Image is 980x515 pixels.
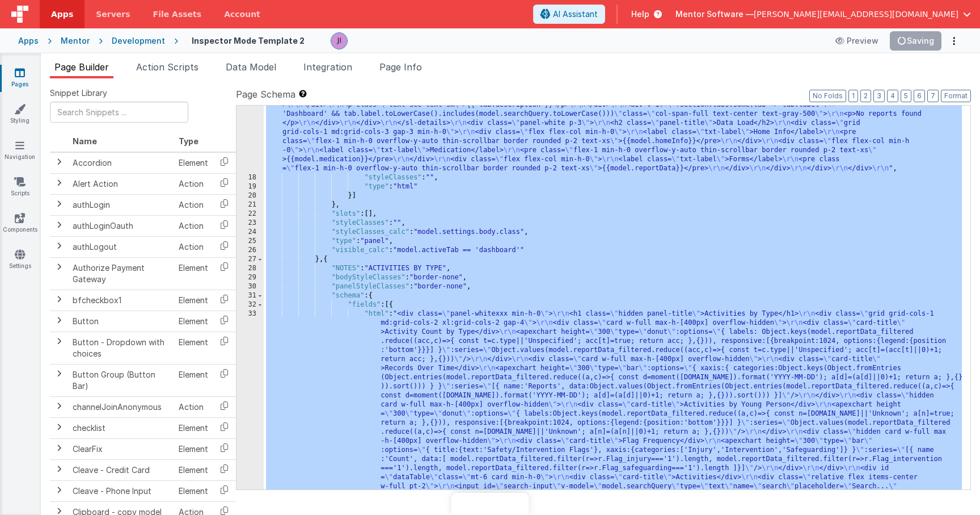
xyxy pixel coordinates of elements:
div: 30 [236,282,264,291]
span: [PERSON_NAME][EMAIL_ADDRESS][DOMAIN_NAME] [754,9,958,20]
span: Apps [51,9,73,20]
div: 27 [236,255,264,264]
td: Element [174,438,213,459]
td: bfcheckbox1 [68,290,174,311]
td: Action [174,236,213,257]
td: Element [174,417,213,438]
td: Button Group (Button Bar) [68,364,174,396]
td: channelJoinAnonymous [68,396,174,417]
span: Name [73,136,97,146]
button: 6 [914,90,925,102]
button: 5 [901,90,911,102]
td: Element [174,332,213,364]
td: Action [174,173,213,194]
div: 28 [236,264,264,273]
button: 4 [887,90,898,102]
td: authLoginOauth [68,215,174,236]
td: Button [68,311,174,332]
div: 21 [236,200,264,210]
img: 6c3d48e323fef8557f0b76cc516e01c7 [331,33,347,49]
button: AI Assistant [533,5,605,24]
span: Integration [303,61,352,73]
td: Element [174,257,213,290]
td: Button - Dropdown with choices [68,332,174,364]
td: Action [174,194,213,215]
div: 24 [236,228,264,237]
div: Development [112,35,165,47]
td: Element [174,311,213,332]
div: Apps [18,35,39,47]
button: Format [941,90,971,102]
button: 1 [848,90,858,102]
div: 29 [236,273,264,282]
span: Page Schema [236,87,295,101]
span: Help [631,9,649,20]
td: ClearFix [68,438,174,459]
span: Servers [96,9,130,20]
span: Type [179,136,198,146]
span: AI Assistant [553,9,598,20]
button: 7 [927,90,939,102]
div: 19 [236,182,264,191]
td: Action [174,396,213,417]
span: Snippet Library [50,87,107,99]
button: 2 [860,90,871,102]
span: Page Builder [54,61,109,73]
td: Action [174,215,213,236]
button: Mentor Software — [PERSON_NAME][EMAIL_ADDRESS][DOMAIN_NAME] [675,9,971,20]
td: Element [174,152,213,174]
td: Element [174,480,213,501]
span: Mentor Software — [675,9,754,20]
td: Alert Action [68,173,174,194]
div: 31 [236,291,264,300]
div: 26 [236,246,264,255]
button: Preview [829,32,885,50]
div: 18 [236,173,264,182]
div: 32 [236,300,264,309]
td: Authorize Payment Gateway [68,257,174,290]
span: File Assets [153,9,202,20]
td: Element [174,459,213,480]
div: 23 [236,219,264,228]
td: Cleave - Phone Input [68,480,174,501]
td: Cleave - Credit Card [68,459,174,480]
h4: Inspector Mode Template 2 [192,36,305,45]
span: Data Model [226,61,276,73]
div: 25 [236,237,264,246]
input: Search Snippets ... [50,102,188,123]
td: Element [174,364,213,396]
span: Page Info [379,61,422,73]
span: Action Scripts [136,61,198,73]
div: Mentor [61,35,90,47]
button: Saving [890,31,942,51]
td: checklist [68,417,174,438]
td: authLogout [68,236,174,257]
div: 20 [236,191,264,200]
div: 22 [236,210,264,219]
td: Element [174,290,213,311]
td: Accordion [68,152,174,174]
button: 3 [873,90,885,102]
td: authLogin [68,194,174,215]
button: No Folds [809,90,846,102]
button: Options [946,33,962,49]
